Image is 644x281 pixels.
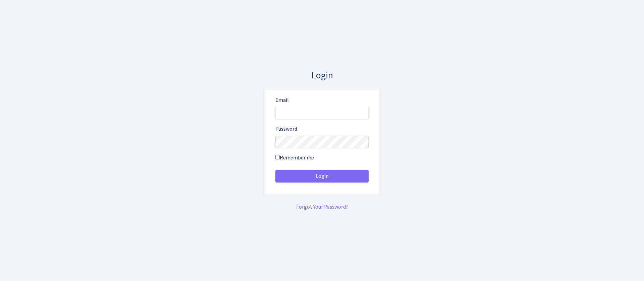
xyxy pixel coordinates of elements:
[275,170,369,183] button: Login
[275,154,314,162] label: Remember me
[275,96,289,104] label: Email
[296,203,348,211] a: Forgot Your Password?
[263,70,381,81] h3: Login
[275,125,297,133] label: Password
[275,155,280,159] input: Remember me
